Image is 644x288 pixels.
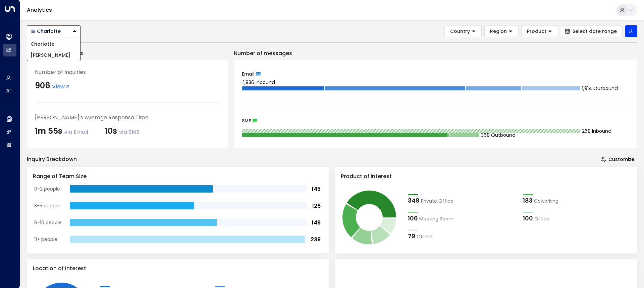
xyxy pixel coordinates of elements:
[534,198,558,205] span: Coworking
[33,172,323,180] h3: Range of Team Size
[597,155,637,164] button: Customize
[523,196,533,205] div: 183
[34,186,60,192] tspan: 0-2 people
[521,25,558,37] button: Product
[27,49,228,57] p: Engagement Metrics
[105,125,140,137] div: 10s
[119,128,140,136] span: via SMS
[52,83,70,91] span: View
[444,25,482,37] button: Country
[523,196,631,205] div: 183Coworking
[35,114,220,122] div: [PERSON_NAME]'s Average Response Time
[64,128,88,136] span: via Email
[27,25,80,37] button: Charlotte
[31,52,70,59] span: [PERSON_NAME]
[408,214,516,223] div: 106Meeting Room
[582,128,612,134] tspan: 268 Inbound
[341,172,631,180] h3: Product of Interest
[527,28,546,34] span: Product
[561,25,623,37] button: Select date range
[419,215,453,222] span: Meeting Room
[408,232,415,241] div: 79
[27,6,52,14] a: Analytics
[312,219,321,227] tspan: 149
[481,132,516,138] tspan: 368 Outbound
[27,155,77,163] div: Inquiry Breakdown
[34,202,60,209] tspan: 3-5 people
[312,202,321,210] tspan: 126
[31,28,61,34] div: Charlotte
[408,196,516,205] div: 348Private Office
[523,214,533,223] div: 100
[408,232,516,241] div: 79Others
[34,236,57,243] tspan: 11+ people
[408,214,418,223] div: 106
[34,219,62,226] tspan: 6-10 people
[450,28,470,34] span: Country
[243,79,275,86] tspan: 1,836 Inbound
[31,41,54,48] span: Charlotte
[35,80,50,92] div: 906
[242,118,629,123] div: SMS
[242,72,255,76] span: Email
[523,214,631,223] div: 100Office
[234,49,637,57] p: Number of messages
[534,215,549,222] span: Office
[35,68,220,76] div: Number of Inquiries
[312,185,321,193] tspan: 145
[421,198,453,205] span: Private Office
[408,196,420,205] div: 348
[27,25,80,37] div: Button group with a nested menu
[484,25,519,37] button: Region
[582,85,618,92] tspan: 1,914 Outbound
[311,236,321,243] tspan: 238
[33,264,323,273] h3: Location of Interest
[417,233,433,240] span: Others
[573,29,617,34] span: Select date range
[490,28,507,34] span: Region
[35,125,88,137] div: 1m 55s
